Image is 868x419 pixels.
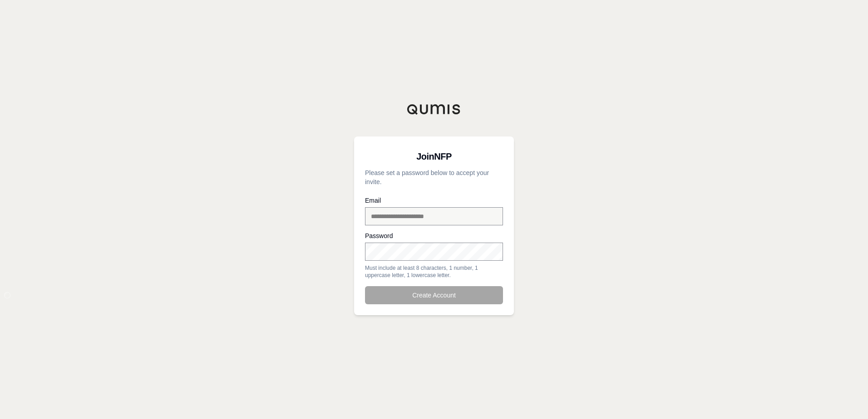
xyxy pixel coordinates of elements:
label: Password [365,233,503,239]
div: Must include at least 8 characters, 1 number, 1 uppercase letter, 1 lowercase letter. [365,264,503,279]
label: Email [365,197,503,204]
p: Please set a password below to accept your invite. [365,168,503,186]
h3: Join NFP [365,147,503,166]
img: Qumis [407,104,461,115]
